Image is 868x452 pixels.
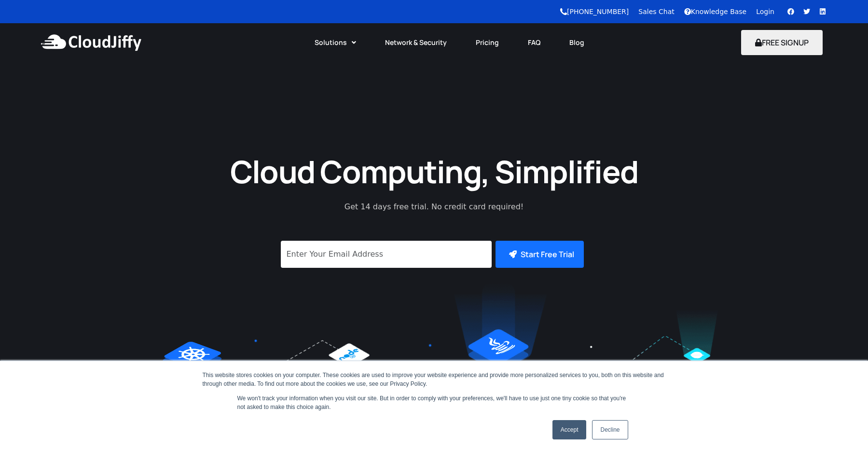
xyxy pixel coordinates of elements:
[513,32,555,53] a: FAQ
[302,201,567,213] p: Get 14 days free trial. No credit card required!
[461,32,513,53] a: Pricing
[684,8,747,15] a: Knowledge Base
[756,8,774,15] a: Login
[827,413,858,442] iframe: chat widget
[300,32,371,53] a: Solutions
[555,32,599,53] a: Blog
[496,241,584,268] button: Start Free Trial
[552,420,587,439] a: Accept
[371,32,461,53] a: Network & Security
[203,371,666,388] div: This website stores cookies on your computer. These cookies are used to improve your website expe...
[237,394,631,411] p: We won't track your information when you visit our site. But in order to comply with your prefere...
[638,8,674,15] a: Sales Chat
[741,30,823,55] button: FREE SIGNUP
[560,8,629,15] a: [PHONE_NUMBER]
[592,420,628,439] a: Decline
[217,151,651,191] h1: Cloud Computing, Simplified
[281,241,492,268] input: Enter Your Email Address
[741,37,823,48] a: FREE SIGNUP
